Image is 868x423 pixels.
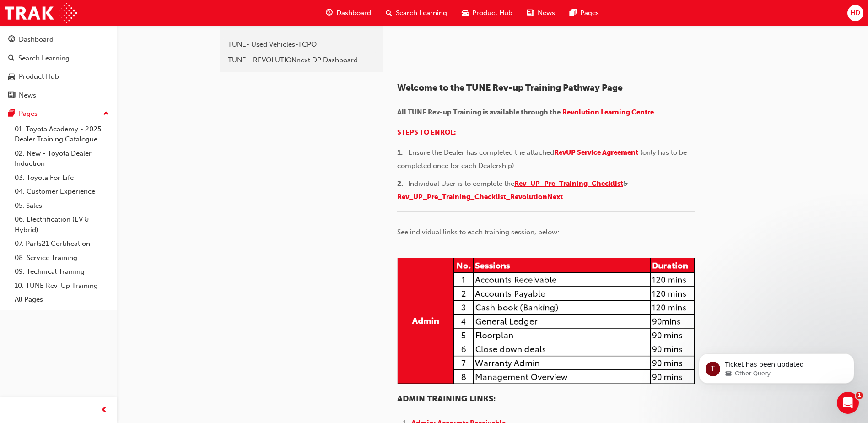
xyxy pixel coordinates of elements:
a: Revolution Learning Centre [562,108,654,116]
span: Welcome to the TUNE Rev-up Training Pathway Page [397,82,623,93]
a: 02. New - Toyota Dealer Induction [11,146,113,171]
a: 10. TUNE Rev-Up Training [11,279,113,293]
div: Product Hub [19,71,59,82]
span: Ensure the Dealer has completed the attached [408,148,554,157]
a: guage-iconDashboard [318,4,378,22]
span: All TUNE Rev-up Training is available through the [397,108,561,116]
span: car-icon [8,73,15,81]
a: search-iconSearch Learning [378,4,454,22]
span: Product Hub [472,8,512,18]
iframe: Intercom notifications message [685,334,868,398]
a: 05. Sales [11,199,113,213]
button: HD [847,5,863,21]
span: News [538,8,555,18]
button: DashboardSearch LearningProduct HubNews [4,29,113,105]
span: ADMIN TRAINING LINKS: [397,394,496,404]
a: 08. Service Training [11,251,113,265]
span: search-icon [8,54,15,63]
span: prev-icon [101,405,108,416]
span: Individual User is to complete the [408,179,514,188]
span: 1 [856,392,863,399]
span: search-icon [386,7,392,19]
span: 2. ​ [397,179,408,188]
iframe: Intercom live chat [837,392,859,414]
span: pages-icon [8,110,15,118]
a: Search Learning [4,50,113,67]
a: RevUP Service Agreement [554,148,638,157]
a: Rev_UP_Pre_Training_Checklist [514,179,623,188]
a: 09. Technical Training [11,265,113,279]
a: 01. Toyota Academy - 2025 Dealer Training Catalogue [11,122,113,146]
span: & [623,179,628,188]
span: pages-icon [570,7,577,19]
button: Pages [4,105,113,122]
a: News [4,87,113,104]
span: Dashboard [336,8,371,18]
a: 07. Parts21 Certification [11,237,113,251]
span: HD [850,8,860,18]
img: Trak [5,3,77,23]
a: 06. Electrification (EV & Hybrid) [11,212,113,237]
span: See individual links to each training session, below: [397,228,559,236]
div: Search Learning [18,53,70,64]
div: Dashboard [19,34,54,45]
span: Pages [580,8,599,18]
span: 1. ​ [397,148,408,157]
span: guage-icon [326,7,333,19]
span: car-icon [462,7,469,19]
div: TUNE - REVOLUTIONnext DP Dashboard [228,55,374,65]
a: Product Hub [4,68,113,85]
a: All Pages [11,293,113,307]
a: 04. Customer Experience [11,184,113,199]
a: Rev_UP_Pre_Training_Checklist_RevolutionNext [397,193,563,201]
span: up-icon [103,108,109,120]
div: Pages [19,108,38,119]
div: News [19,90,36,101]
a: pages-iconPages [562,4,606,22]
span: guage-icon [8,36,15,44]
a: STEPS TO ENROL: [397,128,456,136]
a: news-iconNews [520,4,562,22]
span: news-icon [527,7,534,19]
a: Dashboard [4,31,113,48]
a: 03. Toyota For Life [11,171,113,185]
a: TUNE - REVOLUTIONnext DP Dashboard [223,52,379,68]
a: TUNE- Used Vehicles-TCPO [223,37,379,53]
div: TUNE- Used Vehicles-TCPO [228,39,374,50]
a: car-iconProduct Hub [454,4,520,22]
span: news-icon [8,92,15,100]
span: Search Learning [396,8,447,18]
